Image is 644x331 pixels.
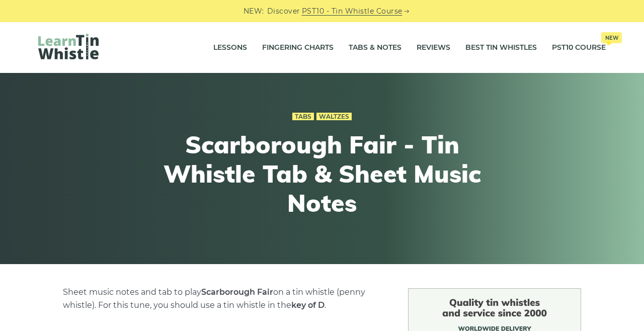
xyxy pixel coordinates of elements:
strong: key of D [291,300,325,310]
a: Tabs [292,113,314,121]
a: Best Tin Whistles [465,35,537,60]
img: LearnTinWhistle.com [38,34,99,59]
strong: Scarborough Fair [201,287,273,297]
a: Waltzes [316,113,352,121]
a: Reviews [417,35,450,60]
a: Tabs & Notes [349,35,401,60]
h1: Scarborough Fair - Tin Whistle Tab & Sheet Music Notes [137,130,507,217]
a: Fingering Charts [262,35,334,60]
a: Lessons [213,35,247,60]
span: New [601,32,622,43]
p: Sheet music notes and tab to play on a tin whistle (penny whistle). For this tune, you should use... [63,286,384,312]
a: PST10 CourseNew [552,35,606,60]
